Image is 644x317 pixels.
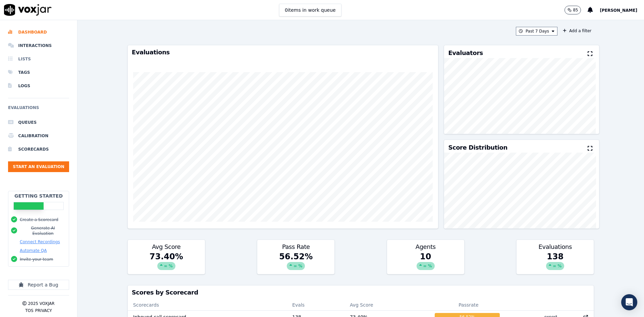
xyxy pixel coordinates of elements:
button: 85 [565,6,581,14]
div: ∞ % [287,262,305,270]
button: Create a Scorecard [20,217,58,222]
div: 73.40 % [128,251,205,274]
a: Dashboard [8,25,69,39]
p: 85 [573,7,578,13]
button: Generate AI Evaluation [20,225,66,236]
button: Invite your team [20,257,53,262]
h3: Agents [391,244,460,250]
th: Scorecards [128,300,287,310]
th: Evals [287,300,344,310]
div: 138 [517,251,594,274]
div: 56.52 % [257,251,334,274]
button: Add a filter [560,27,594,35]
h3: Evaluations [132,49,434,55]
button: Past 7 Days [516,27,557,36]
th: Passrate [429,300,508,310]
img: voxjar logo [4,4,52,16]
h2: Getting Started [14,193,63,199]
h3: Avg Score [132,244,201,250]
a: Tags [8,66,69,79]
span: [PERSON_NAME] [600,8,637,13]
h3: Score Distribution [448,145,507,151]
p: 2025 Voxjar [28,301,54,306]
button: Privacy [35,308,52,313]
a: Interactions [8,39,69,52]
a: Queues [8,116,69,129]
h3: Pass Rate [261,244,330,250]
h3: Evaluators [448,50,483,56]
div: ∞ % [157,262,175,270]
button: Report a Bug [8,280,69,290]
a: Lists [8,52,69,66]
a: Logs [8,79,69,93]
button: [PERSON_NAME] [600,6,644,14]
div: 10 [387,251,464,274]
a: Scorecards [8,143,69,156]
th: Avg Score [344,300,429,310]
div: ∞ % [546,262,564,270]
button: TOS [25,308,33,313]
button: Start an Evaluation [8,161,69,172]
div: Open Intercom Messenger [621,294,637,310]
h3: Evaluations [521,244,590,250]
button: Connect Recordings [20,239,60,245]
div: ∞ % [417,262,435,270]
h6: Evaluations [8,104,69,116]
a: Calibration [8,129,69,143]
button: Automate QA [20,248,47,253]
h3: Scores by Scorecard [132,289,590,296]
button: 85 [565,6,588,14]
button: 0items in work queue [279,4,341,16]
